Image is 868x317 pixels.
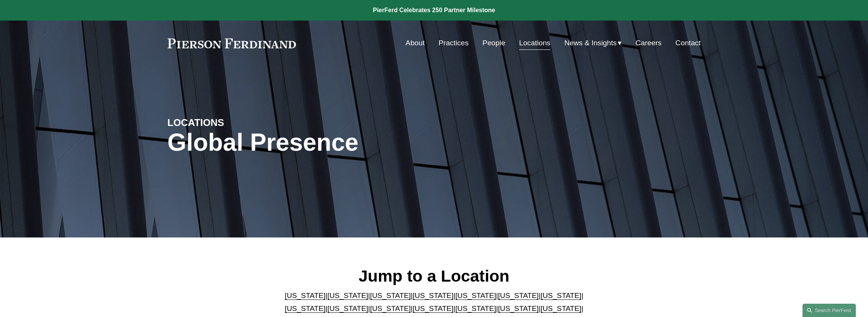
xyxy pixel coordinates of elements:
[455,292,496,299] a: [US_STATE]
[328,292,368,299] a: [US_STATE]
[285,304,326,312] a: [US_STATE]
[675,36,700,50] a: Contact
[370,304,411,312] a: [US_STATE]
[540,304,581,312] a: [US_STATE]
[328,304,368,312] a: [US_STATE]
[564,36,622,50] a: folder dropdown
[519,36,550,50] a: Locations
[413,304,454,312] a: [US_STATE]
[455,304,496,312] a: [US_STATE]
[406,36,425,50] a: About
[413,292,454,299] a: [US_STATE]
[802,304,856,317] a: Search this site
[285,292,326,299] a: [US_STATE]
[498,292,539,299] a: [US_STATE]
[278,266,590,286] h2: Jump to a Location
[438,36,468,50] a: Practices
[168,129,523,156] h1: Global Presence
[498,304,539,312] a: [US_STATE]
[370,292,411,299] a: [US_STATE]
[483,36,505,50] a: People
[540,292,581,299] a: [US_STATE]
[636,36,662,50] a: Careers
[168,116,301,129] h4: LOCATIONS
[564,37,617,50] span: News & Insights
